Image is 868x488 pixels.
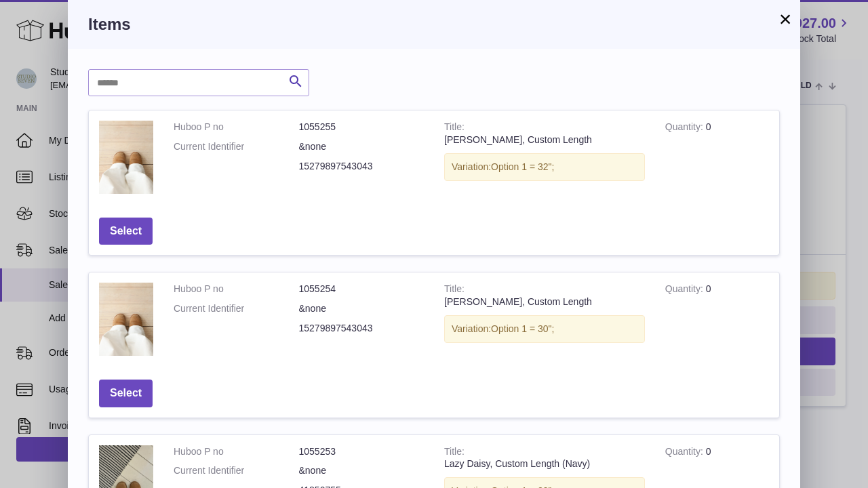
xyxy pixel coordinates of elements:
dd: 1055253 [299,445,425,458]
strong: Title [444,283,465,298]
dt: Huboo P no [174,445,299,458]
dd: &none [299,140,425,153]
strong: Title [444,121,465,136]
div: [PERSON_NAME], Custom Length [444,296,645,308]
dt: Huboo P no [174,283,299,296]
div: Lazy Daisy, Custom Length (Navy) [444,457,645,470]
span: Option 1 = 30"; [491,323,554,334]
button: Select [99,380,153,407]
dd: 1055254 [299,283,425,296]
td: 0 [655,272,779,369]
strong: Quantity [665,121,706,136]
td: 0 [655,110,779,207]
strong: Quantity [665,283,706,298]
strong: Title [444,446,465,460]
button: Select [99,218,153,245]
img: Jodie Jeans, Custom Length [99,283,153,355]
dt: Current Identifier [174,140,299,153]
dd: 15279897543043 [299,322,425,335]
dt: Current Identifier [174,302,299,315]
dt: Current Identifier [174,464,299,477]
span: Option 1 = 32"; [491,161,554,172]
div: Variation: [444,315,645,343]
dd: 1055255 [299,121,425,134]
div: Variation: [444,153,645,181]
dd: &none [299,302,425,315]
dd: &none [299,464,425,477]
div: [PERSON_NAME], Custom Length [444,134,645,146]
dd: 15279897543043 [299,160,425,173]
img: Jodie Jeans, Custom Length [99,121,153,193]
button: × [777,11,793,27]
dt: Huboo P no [174,121,299,134]
strong: Quantity [665,446,706,460]
h3: Items [88,14,780,35]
